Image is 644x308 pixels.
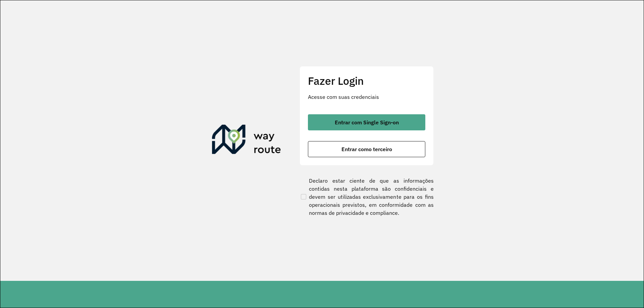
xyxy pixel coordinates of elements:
button: button [308,141,425,157]
p: Acesse com suas credenciais [308,93,425,101]
img: Roteirizador AmbevTech [212,125,281,157]
span: Entrar como terceiro [341,146,392,152]
button: button [308,114,425,130]
label: Declaro estar ciente de que as informações contidas nesta plataforma são confidenciais e devem se... [300,177,434,217]
span: Entrar com Single Sign-on [335,120,399,125]
h2: Fazer Login [308,74,425,87]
